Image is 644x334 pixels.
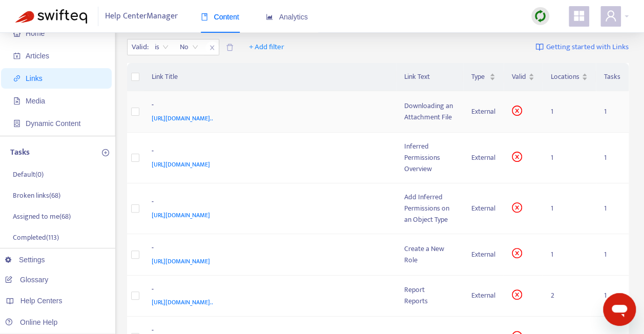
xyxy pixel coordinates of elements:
[5,256,45,264] a: Settings
[13,169,44,180] p: Default ( 0 )
[180,39,198,55] span: No
[152,145,384,159] div: -
[13,97,20,105] span: file-image
[543,63,596,91] th: Locations
[546,41,629,53] span: Getting started with Links
[471,290,495,301] div: External
[152,196,384,210] div: -
[535,39,629,55] a: Getting started with Links
[596,234,629,276] td: 1
[512,106,522,116] span: close-circle
[20,297,63,305] span: Help Centers
[128,39,150,55] span: Valid :
[13,75,20,82] span: link
[13,190,60,201] p: Broken links ( 68 )
[543,91,596,133] td: 1
[26,97,45,105] span: Media
[249,41,284,53] span: + Add filter
[512,202,522,213] span: close-circle
[543,183,596,234] td: 1
[596,276,629,317] td: 1
[152,113,213,123] span: [URL][DOMAIN_NAME]..
[13,120,20,127] span: container
[15,9,87,24] img: Swifteq
[543,234,596,276] td: 1
[471,106,495,117] div: External
[10,147,30,159] p: Tasks
[26,52,49,60] span: Articles
[504,63,543,91] th: Valid
[205,41,219,54] span: close
[573,10,585,22] span: appstore
[13,211,71,222] p: Assigned to me ( 68 )
[226,44,234,51] span: delete
[543,276,596,317] td: 2
[512,248,522,258] span: close-circle
[512,152,522,162] span: close-circle
[543,133,596,183] td: 1
[102,149,109,156] span: plus-circle
[471,152,495,163] div: External
[512,71,526,82] span: Valid
[152,284,384,297] div: -
[404,100,455,123] div: Downloading an Attachment File
[463,63,504,91] th: Type
[241,39,292,55] button: + Add filter
[26,29,45,37] span: Home
[596,183,629,234] td: 1
[404,141,455,175] div: Inferred Permissions Overview
[534,10,547,23] img: sync.dc5367851b00ba804db3.png
[13,232,59,243] p: Completed ( 113 )
[26,119,80,128] span: Dynamic Content
[551,71,579,82] span: Locations
[13,30,20,37] span: home
[596,63,629,91] th: Tasks
[5,276,48,284] a: Glossary
[5,318,57,326] a: Online Help
[605,10,617,22] span: user
[152,297,213,307] span: [URL][DOMAIN_NAME]..
[603,293,636,326] iframe: Button to launch messaging window
[143,63,397,91] th: Link Title
[471,71,487,82] span: Type
[152,99,384,113] div: -
[404,243,455,266] div: Create a New Role
[201,13,239,21] span: Content
[266,13,308,21] span: Analytics
[404,192,455,225] div: Add Inferred Permissions on an Object Type
[13,52,20,59] span: account-book
[105,7,178,26] span: Help Center Manager
[155,39,169,55] span: is
[596,91,629,133] td: 1
[152,256,210,266] span: [URL][DOMAIN_NAME]
[26,74,43,82] span: Links
[152,210,210,220] span: [URL][DOMAIN_NAME]
[152,159,210,170] span: [URL][DOMAIN_NAME]
[266,13,273,20] span: area-chart
[535,43,544,51] img: image-link
[596,133,629,183] td: 1
[404,284,455,296] div: Report
[396,63,463,91] th: Link Text
[471,249,495,260] div: External
[512,289,522,300] span: close-circle
[404,296,455,307] div: Reports
[471,203,495,214] div: External
[152,242,384,256] div: -
[201,13,208,20] span: book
